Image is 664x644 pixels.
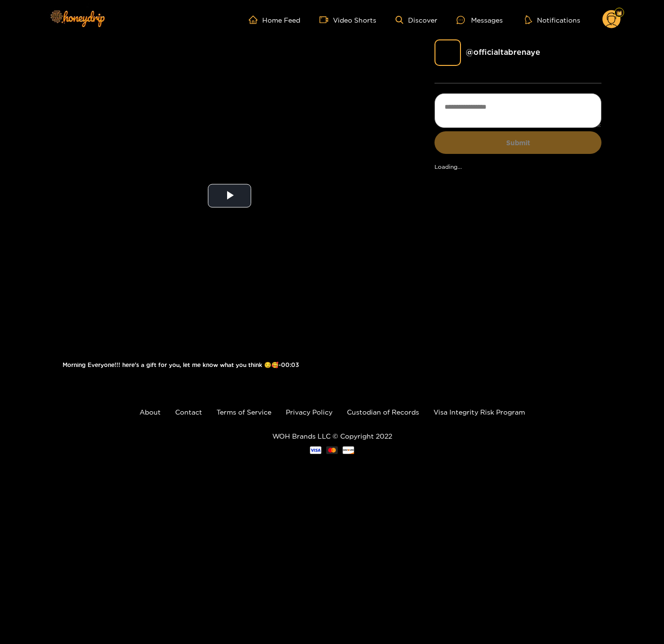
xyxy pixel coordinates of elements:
a: Privacy Policy [286,408,332,416]
button: Play Video [208,184,251,208]
h1: Morning Everyone!!! here's a gift for you, let me know what you think 😏🥰 - 00:03 [63,362,396,368]
a: @ officialtabrenaye [466,48,540,56]
a: Terms of Service [217,408,271,416]
div: Messages [457,14,503,25]
button: Submit [434,131,601,154]
a: Discover [396,16,437,24]
a: Video Shorts [319,15,376,24]
span: home [249,15,262,24]
a: About [140,408,161,416]
img: Fan Level [616,10,622,16]
div: Loading... [434,164,601,170]
img: officialtabrenaye [434,39,461,66]
a: Custodian of Records [347,408,419,416]
div: Video Player [63,39,396,352]
a: Contact [175,408,202,416]
button: Notifications [522,15,583,25]
a: Home Feed [249,15,300,24]
span: video-camera [319,15,333,24]
a: Visa Integrity Risk Program [434,408,525,416]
